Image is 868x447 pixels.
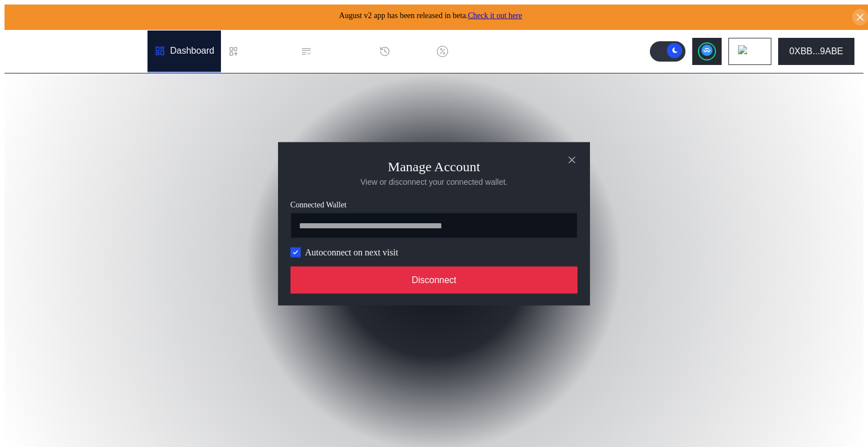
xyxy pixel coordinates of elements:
[453,46,520,57] div: Discount Factors
[244,46,287,57] div: Loan Book
[468,11,522,20] a: Check it out here
[316,46,366,57] div: Permissions
[305,247,398,257] label: Autoconnect on next visit
[339,11,522,20] span: August v2 app has been released in beta.
[361,176,507,186] div: View or disconnect your connected wallet.
[290,200,578,209] span: Connected Wallet
[290,266,578,293] button: Disconnect
[738,45,750,58] img: chain logo
[395,46,423,57] div: History
[388,159,480,174] h2: Manage Account
[789,46,843,57] div: 0XBB...9ABE
[563,151,581,169] button: close modal
[170,46,214,56] div: Dashboard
